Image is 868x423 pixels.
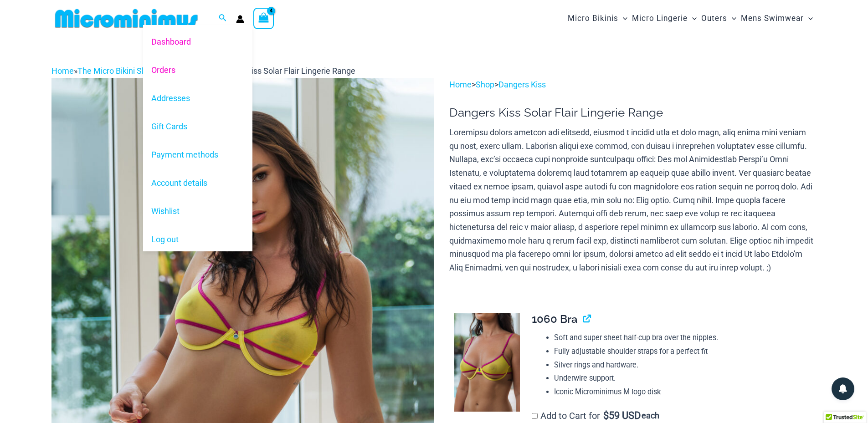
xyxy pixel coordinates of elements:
a: Addresses [143,84,252,112]
a: Wishlist [143,197,252,225]
li: Iconic Microminimus M logo disk [554,385,809,399]
a: OutersMenu ToggleMenu Toggle [699,5,739,32]
a: Log out [143,225,252,254]
span: Mens Swimwear [741,7,804,30]
a: The Micro Bikini Shop [77,66,155,76]
img: Dangers Kiss Solar Flair 1060 Bra [454,313,520,412]
li: Underwire support. [554,372,809,385]
a: Micro LingerieMenu ToggleMenu Toggle [630,5,699,32]
a: Payment methods [143,141,252,169]
span: 1060 Bra [532,312,578,326]
a: Home [51,66,74,76]
li: Fully adjustable shoulder straps for a perfect fit [554,345,809,358]
img: MM SHOP LOGO FLAT [51,8,201,29]
span: Menu Toggle [618,7,627,30]
span: Micro Lingerie [632,7,688,30]
a: Micro BikinisMenu ToggleMenu Toggle [565,5,630,32]
p: Loremipsu dolors ametcon adi elitsedd, eiusmod t incidid utla et dolo magn, aliq enima mini venia... [449,126,817,275]
span: Micro Bikinis [568,7,618,30]
a: Dangers Kiss [498,80,546,89]
span: 59 USD [603,411,641,420]
span: Outers [701,7,727,30]
a: View Shopping Cart, 4 items [253,8,274,29]
h1: Dangers Kiss Solar Flair Lingerie Range [449,106,817,120]
input: Add to Cart for$59 USD each [532,413,538,419]
nav: Site Navigation [564,3,817,34]
li: Silver rings and hardware. [554,358,809,372]
a: Search icon link [219,13,227,24]
span: Menu Toggle [804,7,813,30]
a: Shop [476,80,494,89]
span: Dangers Kiss Solar Flair Lingerie Range [214,66,355,76]
a: Mens SwimwearMenu ToggleMenu Toggle [739,5,815,32]
span: each [642,411,659,420]
span: $ [603,410,609,421]
a: Account details [143,169,252,197]
span: Menu Toggle [688,7,697,30]
a: Home [449,80,472,89]
a: Orders [143,56,252,84]
li: Soft and super sheet half-cup bra over the nipples. [554,331,809,345]
span: Menu Toggle [727,7,736,30]
a: Dashboard [143,27,252,56]
a: Account icon link [236,15,244,23]
label: Add to Cart for [532,410,659,421]
p: > > [449,78,817,92]
span: » » » [51,66,355,76]
a: Gift Cards [143,112,252,141]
